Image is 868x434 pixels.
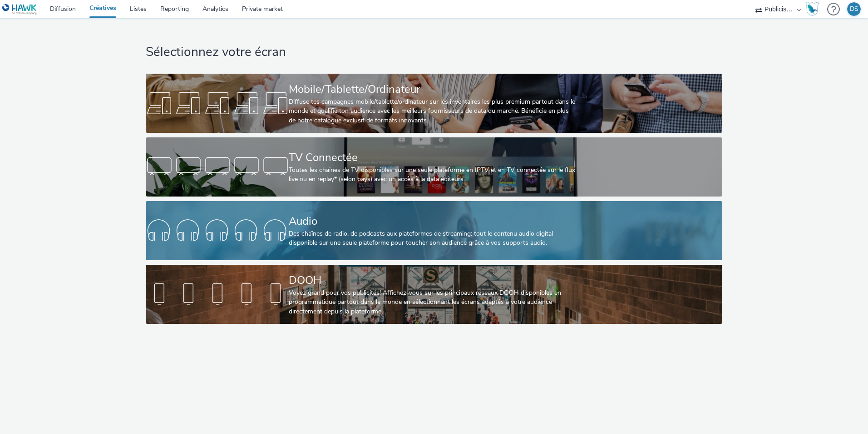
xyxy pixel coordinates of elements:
[289,213,575,229] div: Audio
[146,74,722,133] a: Mobile/Tablette/OrdinateurDiffuse tes campagnes mobile/tablette/ordinateur sur les inventaires le...
[289,229,575,248] div: Des chaînes de radio, de podcasts aux plateformes de streaming: tout le contenu audio digital dis...
[289,166,575,184] div: Toutes les chaines de TV disponibles sur une seule plateforme en IPTV et en TV connectée sur le f...
[289,288,575,316] div: Voyez grand pour vos publicités! Affichez-vous sur les principaux réseaux DOOH disponibles en pro...
[289,273,575,288] div: DOOH
[289,97,575,125] div: Diffuse tes campagnes mobile/tablette/ordinateur sur les inventaires les plus premium partout dan...
[146,265,722,324] a: DOOHVoyez grand pour vos publicités! Affichez-vous sur les principaux réseaux DOOH disponibles en...
[805,2,819,16] img: Hawk Academy
[289,81,575,97] div: Mobile/Tablette/Ordinateur
[805,2,823,16] a: Hawk Academy
[289,150,575,166] div: TV Connectée
[2,4,37,15] img: undefined Logo
[146,137,722,197] a: TV ConnectéeToutes les chaines de TV disponibles sur une seule plateforme en IPTV et en TV connec...
[850,2,858,16] div: DS
[146,44,722,61] h1: Sélectionnez votre écran
[146,201,722,260] a: AudioDes chaînes de radio, de podcasts aux plateformes de streaming: tout le contenu audio digita...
